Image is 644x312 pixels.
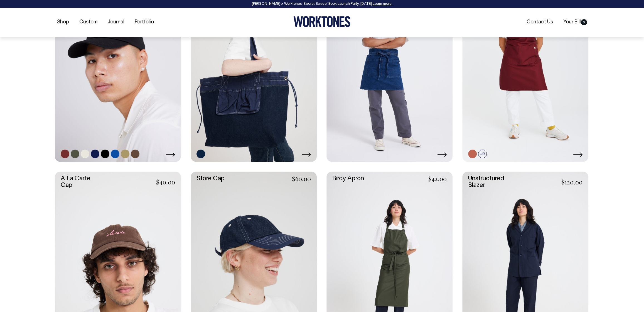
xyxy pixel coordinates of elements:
span: +9 [478,150,487,158]
span: 0 [581,19,587,26]
div: [PERSON_NAME] × Worktones ‘Secret Sauce’ Book Launch Party, [DATE]. . [6,2,638,6]
a: Shop [55,18,71,27]
a: Portfolio [132,18,156,27]
a: Contact Us [524,18,555,27]
a: Journal [105,18,127,27]
a: Your Bill0 [561,18,589,27]
a: Learn more [373,2,392,6]
a: Custom [77,18,100,27]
